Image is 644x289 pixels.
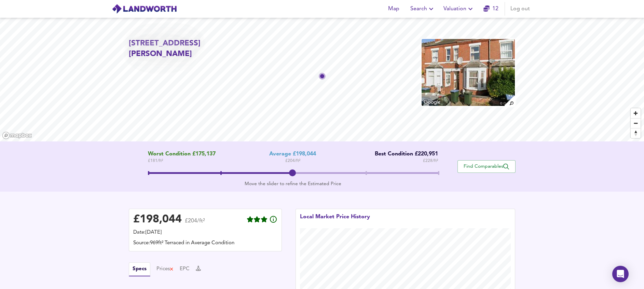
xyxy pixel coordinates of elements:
span: Map [386,4,402,14]
img: logo [112,4,177,14]
button: Zoom in [631,108,641,118]
button: Specs [129,262,150,276]
div: Local Market Price History [300,213,370,228]
span: Valuation [443,4,475,14]
button: Valuation [441,2,477,16]
button: Reset bearing to north [631,128,641,138]
div: Source: 969ft² Terraced in Average Condition [133,239,277,247]
button: EPC [180,265,190,273]
button: 12 [480,2,502,16]
button: Find Comparables [457,160,516,173]
span: Find Comparables [461,163,512,170]
button: Map [383,2,405,16]
span: Search [410,4,435,14]
span: Worst Condition £175,137 [148,151,216,157]
div: Open Intercom Messenger [612,266,629,282]
h2: [STREET_ADDRESS][PERSON_NAME] [129,38,252,60]
div: Date: [DATE] [133,229,277,236]
span: Zoom out [631,119,641,128]
a: Mapbox homepage [2,132,32,139]
div: Best Condition £220,951 [370,151,438,157]
button: Zoom out [631,118,641,128]
button: Prices [156,265,174,273]
span: £ 181 / ft² [148,157,216,164]
span: £204/ft² [185,218,205,228]
span: Reset bearing to north [631,128,641,138]
button: Search [408,2,438,16]
span: Log out [510,4,530,14]
img: search [504,95,516,107]
button: Log out [508,2,533,16]
img: property [421,38,515,107]
div: Move the slider to refine the Estimated Price [148,180,438,187]
span: £ 204 / ft² [285,157,300,164]
div: Average £198,044 [269,151,316,157]
div: £ 198,044 [133,215,182,225]
span: £ 228 / ft² [423,157,438,164]
a: 12 [483,4,498,14]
